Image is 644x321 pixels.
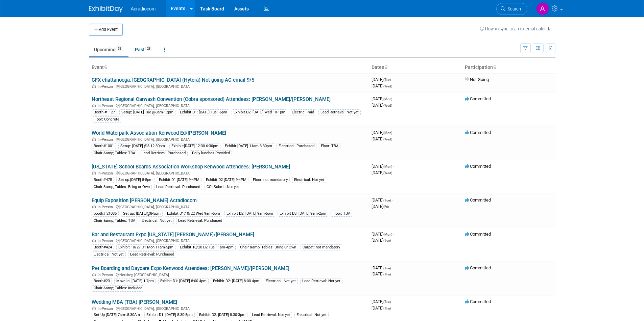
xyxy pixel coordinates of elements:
div: Exhibit:D2 [DATE] 9-4PM [204,177,248,183]
img: In-Person Event [92,239,96,242]
span: [DATE] [372,204,389,209]
span: [DATE] [372,232,394,237]
span: - [392,299,393,304]
a: Sort by Event Name [104,64,107,70]
th: Dates [369,62,462,73]
div: Lead Retrieval: Not yet [250,312,292,318]
div: Booth#424 [92,244,114,250]
div: Floor: TBA [331,211,352,217]
div: Electrical: Not yet [264,278,298,284]
div: Exhibit:D1 [DATE] 9-4PM [157,177,201,183]
div: Exhibit D2: [DATE] 9am-5pm [224,211,275,217]
div: Lead Retrieval: Purchased [154,184,202,190]
a: Bar and Restaurant Expo [US_STATE] [PERSON_NAME]/[PERSON_NAME] [92,232,254,238]
span: - [393,96,394,101]
img: In-Person Event [92,306,96,310]
span: (Fri) [383,205,389,209]
span: Committed [465,197,491,203]
span: [DATE] [372,265,393,270]
span: Committed [465,299,491,304]
div: [GEOGRAPHIC_DATA], [GEOGRAPHIC_DATA] [92,136,366,142]
span: [DATE] [372,299,393,304]
span: [DATE] [372,77,393,82]
div: Exhibit D1: [DATE] Tue1-6pm [178,109,229,115]
span: (Mon) [383,97,392,101]
span: In-Person [98,205,115,209]
div: Lead Retrieval: Not yet [300,278,342,284]
span: In-Person [98,239,115,243]
div: Lead Retrieval: Not yet [318,109,361,115]
div: Chair &amp; Tables: TBA [92,218,137,224]
a: Sort by Start Date [384,64,387,70]
div: Electrical: Not yet [92,251,126,258]
div: Exhibit 10/27 D1 Mon 11am-5pm [116,244,175,250]
a: Sort by Participation Type [493,64,496,70]
div: Setup: [DATE] Tue @8am-12pm [119,109,175,115]
div: [GEOGRAPHIC_DATA], [GEOGRAPHIC_DATA] [92,83,366,89]
a: [US_STATE] School Boards Association Workshop Kenwood Attendees: [PERSON_NAME] [92,164,290,170]
span: In-Person [98,273,115,277]
span: (Mon) [383,165,392,168]
span: - [392,265,393,270]
span: [DATE] [372,96,394,101]
div: Booth #1127 [92,109,117,115]
a: Pet Boarding and Daycare Expo Kenwood Attendees: [PERSON_NAME]/[PERSON_NAME] [92,265,289,271]
div: Set Up [DATE] 7am-:8:30Am [92,312,142,318]
span: [DATE] [372,170,392,175]
div: Set up:[DATE] 8-5pm [116,177,154,183]
a: Northeast Regional Carwash Convention (Cobra sponsored) Attendees: [PERSON_NAME]/[PERSON_NAME] [92,96,331,102]
span: (Tue) [383,266,391,270]
span: In-Person [98,306,115,311]
a: How to sync to an external calendar... [480,26,555,31]
span: Search [505,6,521,11]
div: [GEOGRAPHIC_DATA], [GEOGRAPHIC_DATA] [92,305,366,311]
a: Wedding MBA (TBA) [PERSON_NAME] [92,299,177,305]
span: Committed [465,130,491,135]
div: [GEOGRAPHIC_DATA], [GEOGRAPHIC_DATA] [92,103,366,108]
div: Floor: not mandatory [251,177,290,183]
img: In-Person Event [92,104,96,107]
span: [DATE] [372,197,393,203]
a: Past28 [130,43,158,56]
img: In-Person Event [92,171,96,175]
th: Event [89,62,369,73]
span: (Wed) [383,84,392,88]
span: [DATE] [372,83,392,88]
div: Carpet: not mandatory [301,244,342,250]
div: Daily lunches Provided [190,150,232,156]
div: Floor: TBA [319,143,340,149]
div: Electrical: Purchased [277,143,316,149]
div: Lead Retrieval: Purchased [176,218,224,224]
a: CFX chattanooga, [GEOGRAPHIC_DATA] (Hytera) Not going AC email 9/5 [92,77,254,83]
span: (Tue) [383,300,391,304]
div: Exhibit D2: [DATE] 8:30-3pm [197,312,247,318]
a: Upcoming33 [89,43,128,56]
span: Committed [465,96,491,101]
span: [DATE] [372,164,394,169]
span: (Wed) [383,137,392,141]
span: Not Going [465,77,489,82]
div: Electrical: Not yet [292,177,326,183]
img: In-Person Event [92,205,96,208]
div: Exhibit D2: [DATE] 8:00-4pm [211,278,261,284]
span: - [393,164,394,169]
div: Exhibit D1: [DATE] 8:30-5pm [144,312,195,318]
button: Add Event [89,24,123,36]
span: In-Person [98,104,115,108]
span: 28 [145,46,152,51]
span: In-Person [98,137,115,142]
span: [DATE] [372,130,394,135]
div: booth# 21085 [92,211,119,217]
img: In-Person Event [92,273,96,276]
a: Equip Exposition [PERSON_NAME] Acradiocom [92,197,197,204]
div: Lead Retrieval: Purchased [128,251,176,258]
div: Booth#1001 [92,143,116,149]
span: (Tue) [383,78,391,82]
div: Electric: Paid [290,109,316,115]
div: Electrical: Not yet [140,218,174,224]
div: Floor: Concrete [92,116,121,123]
img: ExhibitDay [89,6,123,12]
div: Chair &amp; Tables: Bring ur Own [92,184,152,190]
div: Chair &amp; Tables: Included [92,285,144,291]
div: Booth#475 [92,177,114,183]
